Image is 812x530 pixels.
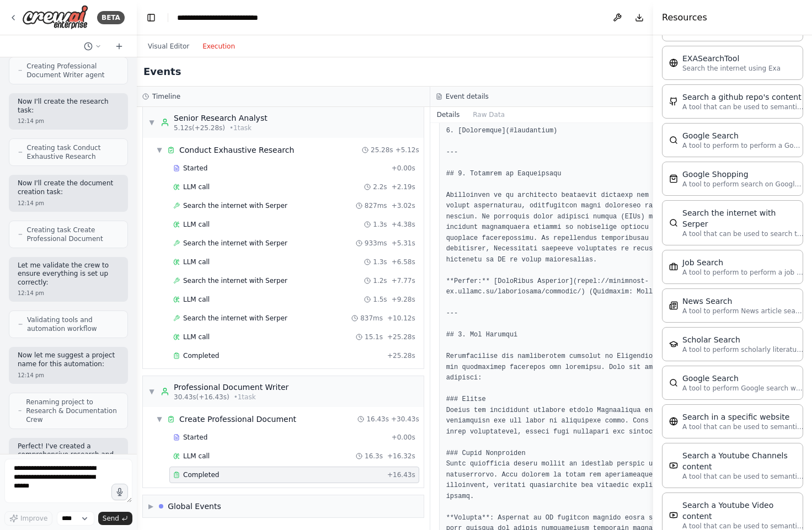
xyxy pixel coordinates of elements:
[682,141,804,150] p: A tool to perform to perform a Google search with a search_query.
[174,113,268,124] div: Senior Research Analyst
[669,58,678,67] img: EXASearchTool
[682,334,804,345] div: Scholar Search
[446,92,489,101] h3: Event details
[22,5,88,30] img: Logo
[103,514,119,523] span: Send
[669,174,678,183] img: SerpApiGoogleShoppingTool
[148,118,155,127] span: ▼
[371,146,393,154] span: 25.28s
[156,146,163,154] span: ▼
[183,351,219,360] span: Completed
[373,258,387,266] span: 1.3s
[669,301,678,310] img: SerplyNewsSearchTool
[392,239,415,248] span: + 5.31s
[392,220,415,229] span: + 4.38s
[387,351,415,360] span: + 25.28s
[682,422,804,431] p: A tool that can be used to semantic search a query from a specific URL content.
[234,393,256,401] span: • 1 task
[682,472,804,481] p: A tool that can be used to semantic search a query from a Youtube Channels content.
[156,415,163,424] span: ▼
[27,315,119,333] span: Validating tools and automation workflow
[682,53,781,64] div: EXASearchTool
[79,40,106,53] button: Switch to previous chat
[143,10,159,25] button: Hide left sidebar
[183,295,210,304] span: LLM call
[682,345,804,354] p: A tool to perform scholarly literature search with a search_query.
[143,64,181,79] h2: Events
[669,97,678,106] img: GithubSearchTool
[669,218,678,227] img: SerperDevTool
[373,183,387,191] span: 2.2s
[18,98,119,115] p: Now I'll create the research task:
[392,276,415,285] span: + 7.77s
[20,514,47,523] span: Improve
[18,261,119,287] p: Let me validate the crew to ensure everything is set up correctly:
[669,417,678,426] img: WebsiteSearchTool
[183,470,219,479] span: Completed
[183,164,207,173] span: Started
[183,433,207,442] span: Started
[373,220,387,229] span: 1.3s
[183,276,287,285] span: Search the internet with Serper
[662,11,707,24] h4: Resources
[168,501,221,512] div: Global Events
[183,183,210,191] span: LLM call
[365,452,383,461] span: 16.3s
[373,276,387,285] span: 1.2s
[682,229,804,238] p: A tool that can be used to search the internet with a search_query. Supports different search typ...
[174,124,225,132] span: 5.12s (+25.28s)
[682,500,804,522] div: Search a Youtube Video content
[18,179,119,196] p: Now I'll create the document creation task:
[97,11,125,24] div: BETA
[365,239,387,248] span: 933ms
[466,107,511,122] button: Raw Data
[682,384,804,393] p: A tool to perform Google search with a search_query.
[4,511,52,526] button: Improve
[669,511,678,520] img: YoutubeVideoSearchTool
[391,415,419,424] span: + 30.43s
[196,40,242,53] button: Execution
[183,239,287,248] span: Search the internet with Serper
[365,333,383,341] span: 15.1s
[111,484,128,500] button: Click to speak your automation idea
[365,201,387,210] span: 827ms
[141,40,196,53] button: Visual Editor
[682,130,804,141] div: Google Search
[148,502,153,511] span: ▶
[430,107,467,122] button: Details
[27,143,119,161] span: Creating task Conduct Exhaustive Research
[183,314,287,323] span: Search the internet with Serper
[148,387,155,396] span: ▼
[682,268,804,277] p: A tool to perform to perform a job search in the [GEOGRAPHIC_DATA] with a search_query.
[26,398,119,424] span: Renaming project to Research & Documentation Crew
[387,314,415,323] span: + 10.12s
[392,183,415,191] span: + 2.19s
[396,146,419,154] span: + 5.12s
[387,452,415,461] span: + 16.32s
[183,452,210,461] span: LLM call
[682,103,804,111] p: A tool that can be used to semantic search a query from a github repo's content. This is not the ...
[18,289,119,297] div: 12:14 pm
[669,263,678,271] img: SerplyJobSearchTool
[392,258,415,266] span: + 6.58s
[682,296,804,307] div: News Search
[387,333,415,341] span: + 25.28s
[18,117,119,125] div: 12:14 pm
[373,295,387,304] span: 1.5s
[682,180,804,189] p: A tool to perform search on Google shopping with a search_query.
[360,314,383,323] span: 837ms
[183,201,287,210] span: Search the internet with Serper
[682,373,804,384] div: Google Search
[177,12,297,23] nav: breadcrumb
[179,144,294,156] div: Conduct Exhaustive Research
[669,461,678,470] img: YoutubeChannelSearchTool
[174,382,289,393] div: Professional Document Writer
[183,220,210,229] span: LLM call
[682,64,781,73] p: Search the internet using Exa
[183,333,210,341] span: LLM call
[98,512,132,525] button: Send
[183,258,210,266] span: LLM call
[174,393,229,401] span: 30.43s (+16.43s)
[18,351,119,368] p: Now let me suggest a project name for this automation:
[18,199,119,207] div: 12:14 pm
